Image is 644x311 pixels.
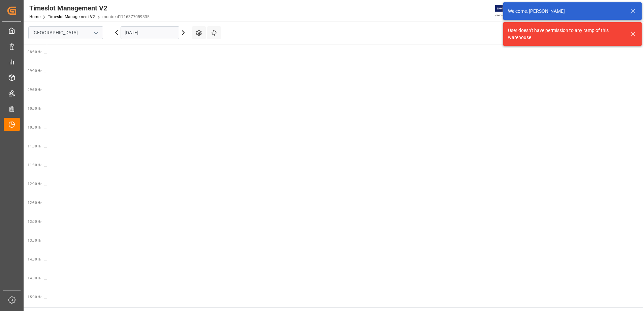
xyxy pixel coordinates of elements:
img: Exertis%20JAM%20-%20Email%20Logo.jpg_1722504956.jpg [495,5,518,17]
div: Welcome, [PERSON_NAME] [508,8,624,15]
span: 10:00 Hr [28,107,41,110]
input: DD.MM.YYYY [121,26,179,39]
input: Type to search/select [28,26,103,39]
span: 13:00 Hr [28,220,41,223]
a: Timeslot Management V2 [48,14,95,19]
span: 12:00 Hr [28,182,41,186]
div: Timeslot Management V2 [29,3,150,13]
span: 08:30 Hr [28,50,41,54]
span: 14:00 Hr [28,257,41,261]
span: 10:30 Hr [28,126,41,129]
span: 11:30 Hr [28,163,41,167]
a: Home [29,14,40,19]
div: User doesn't have permission to any ramp of this warehouse [508,27,624,41]
span: 13:30 Hr [28,239,41,242]
button: open menu [91,28,101,38]
span: 15:00 Hr [28,295,41,299]
span: 12:30 Hr [28,201,41,205]
span: 09:00 Hr [28,69,41,73]
span: 11:00 Hr [28,144,41,148]
span: 09:30 Hr [28,88,41,92]
span: 14:30 Hr [28,276,41,280]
